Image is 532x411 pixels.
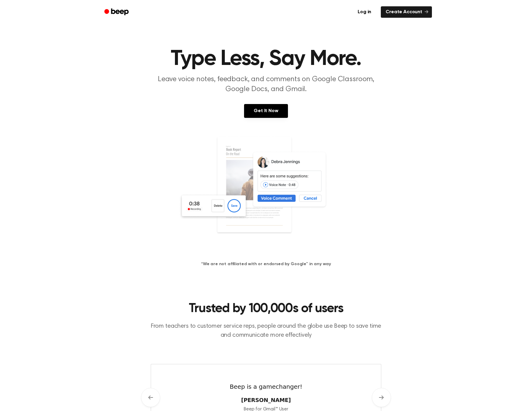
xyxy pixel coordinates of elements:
cite: [PERSON_NAME] [230,396,302,404]
img: Voice Comments on Docs and Recording Widget [179,136,353,251]
h2: Trusted by 100,000s of users [151,301,381,317]
h4: *We are not affiliated with or endorsed by Google™ in any way [7,261,525,267]
p: From teachers to customer service reps, people around the globe use Beep to save time and communi... [151,322,381,340]
a: Beep [100,6,134,18]
a: Get It Now [244,104,288,118]
a: Log in [352,5,377,19]
p: Leave voice notes, feedback, and comments on Google Classroom, Google Docs, and Gmail. [151,75,381,94]
blockquote: Beep is a gamechanger! [230,382,302,391]
a: Create Account [381,6,432,18]
h1: Type Less, Say More. [112,48,420,70]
